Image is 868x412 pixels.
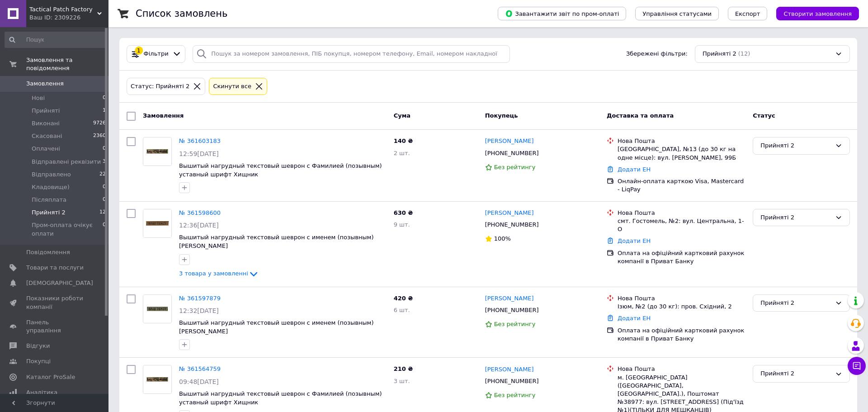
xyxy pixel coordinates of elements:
[485,150,539,156] span: [PHONE_NUMBER]
[394,295,413,302] span: 420 ₴
[26,264,84,272] span: Товари та послуги
[767,10,859,17] a: Створити замовлення
[136,8,227,19] h1: Список замовлень
[783,10,852,17] span: Створити замовлення
[485,294,534,303] a: [PERSON_NAME]
[26,373,75,381] span: Каталог ProSale
[498,7,626,20] button: Завантажити звіт по пром-оплаті
[32,145,60,153] span: Оплачені
[179,390,382,406] a: Вышитый нагрудный текстовый шеврон с Фамилией (позывным) уставный шрифт Хищник
[143,295,171,323] img: Фото товару
[143,137,172,166] a: Фото товару
[29,14,108,22] div: Ваш ID: 2309226
[760,298,831,308] div: Прийняті 2
[99,170,106,179] span: 22
[494,164,536,170] span: Без рейтингу
[618,166,651,173] a: Додати ЕН
[728,7,768,20] button: Експорт
[394,307,410,313] span: 6 шт.
[735,10,760,17] span: Експорт
[32,208,66,217] span: Прийняті 2
[485,137,534,146] a: [PERSON_NAME]
[179,209,221,216] a: № 361598600
[635,7,719,20] button: Управління статусами
[485,209,534,218] a: [PERSON_NAME]
[618,249,745,265] div: Оплата на офіційний картковий рахунок компанії в Приват Банку
[618,315,651,322] a: Додати ЕН
[179,150,219,157] span: 12:59[DATE]
[211,82,253,91] div: Cкинути все
[144,50,169,58] span: Фільтри
[32,196,66,204] span: Післяплата
[618,137,745,145] div: Нова Пошта
[143,112,184,119] span: Замовлення
[485,378,539,384] span: [PHONE_NUMBER]
[26,56,108,72] span: Замовлення та повідомлення
[626,50,688,58] span: Збережені фільтри:
[494,321,536,327] span: Без рейтингу
[760,369,831,379] div: Прийняті 2
[760,141,831,151] div: Прийняті 2
[93,132,106,140] span: 2360
[179,162,382,178] a: Вышитый нагрудный текстовый шеврон с Фамилией (позывным) уставный шрифт Хищник
[103,145,106,153] span: 0
[26,80,64,88] span: Замовлення
[618,294,745,303] div: Нова Пошта
[618,237,651,244] a: Додати ЕН
[193,45,510,63] input: Пошук за номером замовлення, ПІБ покупця, номером телефону, Email, номером накладної
[32,170,71,179] span: Відправлено
[103,107,106,115] span: 1
[394,150,410,156] span: 2 шт.
[394,137,413,144] span: 140 ₴
[760,213,831,223] div: Прийняті 2
[26,388,57,397] span: Аналітика
[179,307,219,314] span: 12:32[DATE]
[505,9,619,18] span: Завантажити звіт по пром-оплаті
[29,5,97,14] span: Tactical Patch Factory
[738,50,750,57] span: (12)
[135,47,143,55] div: 1
[394,221,410,228] span: 9 шт.
[26,248,70,256] span: Повідомлення
[32,183,70,191] span: Кладовище)
[618,177,745,194] div: Онлайн-оплата карткою Visa, Mastercard - LiqPay
[26,357,51,365] span: Покупці
[618,303,745,311] div: Ізюм, №2 (до 30 кг): пров. Східний, 2
[26,318,84,335] span: Панель управління
[494,392,536,398] span: Без рейтингу
[143,137,171,166] img: Фото товару
[143,365,171,393] img: Фото товару
[394,209,413,216] span: 630 ₴
[99,208,106,217] span: 12
[776,7,859,20] button: Створити замовлення
[26,279,93,287] span: [DEMOGRAPHIC_DATA]
[32,158,101,166] span: Відправлені реквізити
[129,82,191,91] div: Статус: Прийняті 2
[103,221,106,237] span: 0
[394,378,410,384] span: 3 шт.
[394,365,413,372] span: 210 ₴
[703,50,736,58] span: Прийняті 2
[618,217,745,233] div: смт. Гостомель, №2: вул. Центральна, 1-О
[494,235,511,242] span: 100%
[607,112,674,119] span: Доставка та оплата
[179,222,219,229] span: 12:36[DATE]
[179,270,248,277] span: 3 товара у замовленні
[32,94,45,102] span: Нові
[32,132,62,140] span: Скасовані
[179,137,221,144] a: № 361603183
[485,307,539,313] span: [PHONE_NUMBER]
[143,209,172,238] a: Фото товару
[485,221,539,228] span: [PHONE_NUMBER]
[618,327,745,343] div: Оплата на офіційний картковий рахунок компанії в Приват Банку
[618,365,745,373] div: Нова Пошта
[26,294,84,311] span: Показники роботи компанії
[618,145,745,161] div: [GEOGRAPHIC_DATA], №13 (до 30 кг на одне місце): вул. [PERSON_NAME], 99Б
[32,107,60,115] span: Прийняті
[103,183,106,191] span: 0
[103,94,106,102] span: 0
[179,365,221,372] a: № 361564759
[143,209,171,237] img: Фото товару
